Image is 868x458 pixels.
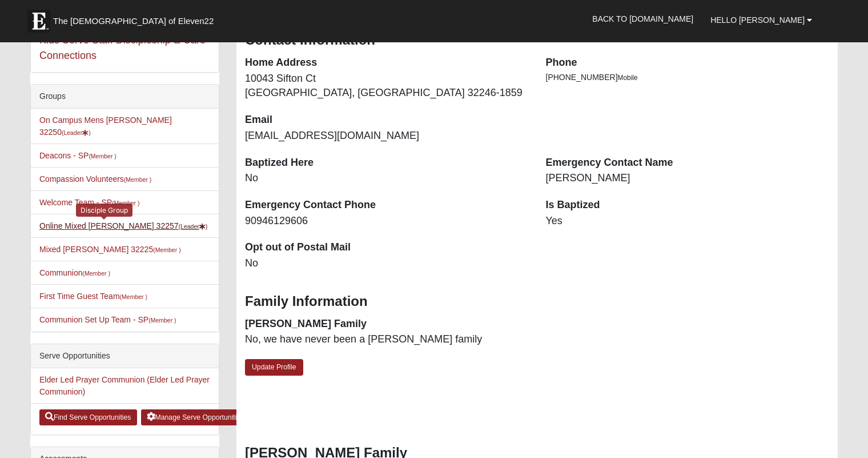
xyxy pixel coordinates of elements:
[39,198,140,207] a: Welcome Team - SP(Member )
[245,317,529,332] dt: [PERSON_NAME] Family
[39,174,151,184] a: Compassion Volunteers(Member )
[710,15,805,25] span: Hello [PERSON_NAME]
[112,200,139,206] small: (Member )
[31,85,219,109] div: Groups
[39,292,147,301] a: First Time Guest Team(Member )
[179,223,208,230] small: (Leader )
[245,332,529,347] dd: No, we have never been a [PERSON_NAME] family
[124,176,151,183] small: (Member )
[148,317,176,324] small: (Member )
[245,55,529,70] dt: Home Address
[39,375,210,396] a: Elder Led Prayer Communion (Elder Led Prayer Communion)
[245,171,529,186] dd: No
[53,15,214,27] span: The [DEMOGRAPHIC_DATA] of Eleven22
[39,151,116,160] a: Deacons - SP(Member )
[546,55,830,70] dt: Phone
[245,156,529,170] dt: Baptized Here
[546,171,830,186] dd: [PERSON_NAME]
[546,156,830,170] dt: Emergency Contact Name
[22,4,250,33] a: The [DEMOGRAPHIC_DATA] of Eleven22
[82,270,110,277] small: (Member )
[39,116,172,137] a: On Campus Mens [PERSON_NAME] 32250(Leader)
[39,221,207,230] a: Online Mixed [PERSON_NAME] 32257(Leader)
[584,5,702,33] a: Back to [DOMAIN_NAME]
[120,293,147,300] small: (Member )
[546,214,830,229] dd: Yes
[27,10,50,33] img: Eleven22 logo
[39,268,110,277] a: Communion(Member )
[39,245,181,254] a: Mixed [PERSON_NAME] 32225(Member )
[245,293,829,310] h3: Family Information
[62,129,91,136] small: (Leader )
[245,129,529,144] dd: [EMAIL_ADDRESS][DOMAIN_NAME]
[89,153,116,160] small: (Member )
[245,113,529,128] dt: Email
[245,214,529,229] dd: 90946129606
[153,246,180,253] small: (Member )
[618,74,638,82] span: Mobile
[702,6,821,34] a: Hello [PERSON_NAME]
[245,359,303,376] a: Update Profile
[245,240,529,255] dt: Opt out of Postal Mail
[245,256,529,271] dd: No
[245,198,529,213] dt: Emergency Contact Phone
[39,315,176,324] a: Communion Set Up Team - SP(Member )
[31,344,219,368] div: Serve Opportunities
[76,204,132,217] div: Disciple Group
[546,198,830,213] dt: Is Baptized
[546,71,830,83] li: [PHONE_NUMBER]
[141,409,250,425] a: Manage Serve Opportunities
[245,71,529,101] dd: 10043 Sifton Ct [GEOGRAPHIC_DATA], [GEOGRAPHIC_DATA] 32246-1859
[39,409,137,425] a: Find Serve Opportunities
